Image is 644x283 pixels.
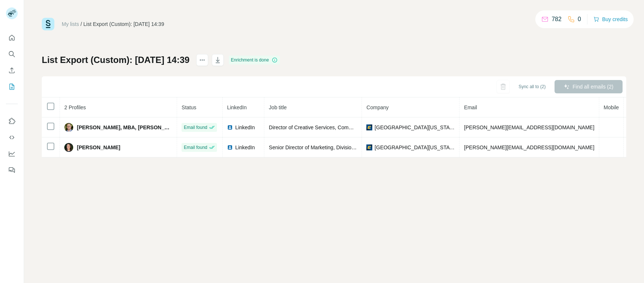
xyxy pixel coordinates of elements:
span: Mobile [604,104,619,110]
span: Company [366,104,389,110]
h1: List Export (Custom): [DATE] 14:39 [42,54,190,66]
li: / [81,20,82,28]
p: 0 [578,15,581,24]
button: Buy credits [593,14,628,24]
img: Avatar [64,123,73,132]
span: Email found [184,124,207,131]
span: LinkedIn [235,144,255,151]
span: Status [182,104,196,110]
img: Avatar [64,143,73,152]
span: [PERSON_NAME][EMAIL_ADDRESS][DOMAIN_NAME] [464,124,594,130]
button: Dashboard [6,147,18,160]
span: [GEOGRAPHIC_DATA][US_STATE] at [GEOGRAPHIC_DATA] [374,144,455,151]
span: [PERSON_NAME], MBA, [PERSON_NAME] [77,124,172,131]
span: Email found [184,144,207,151]
span: 2 Profiles [64,104,86,110]
span: [PERSON_NAME][EMAIL_ADDRESS][DOMAIN_NAME] [464,144,594,150]
p: 782 [552,15,562,24]
span: LinkedIn [235,124,255,131]
span: Job title [269,104,287,110]
a: My lists [62,21,79,27]
button: Feedback [6,163,18,177]
button: Sync all to (2) [513,81,551,92]
span: Senior Director of Marketing, Division of Communications and Marketing [269,144,434,150]
span: Email [464,104,477,110]
img: LinkedIn logo [227,124,233,130]
div: Enrichment is done [229,56,280,64]
div: List Export (Custom): [DATE] 14:39 [84,20,164,28]
img: LinkedIn logo [227,144,233,150]
span: [GEOGRAPHIC_DATA][US_STATE] at [GEOGRAPHIC_DATA] [374,124,455,131]
img: Surfe Logo [42,18,54,30]
button: actions [196,54,208,66]
button: My lists [6,80,18,93]
span: Sync all to (2) [519,83,546,90]
span: [PERSON_NAME] [77,144,120,151]
img: company-logo [366,124,372,130]
span: LinkedIn [227,104,247,110]
button: Search [6,47,18,61]
button: Use Surfe on LinkedIn [6,114,18,128]
button: Enrich CSV [6,64,18,77]
span: Director of Creative Services, Communications & Marketing [269,124,405,130]
img: company-logo [366,144,372,150]
button: Quick start [6,31,18,44]
button: Use Surfe API [6,131,18,144]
